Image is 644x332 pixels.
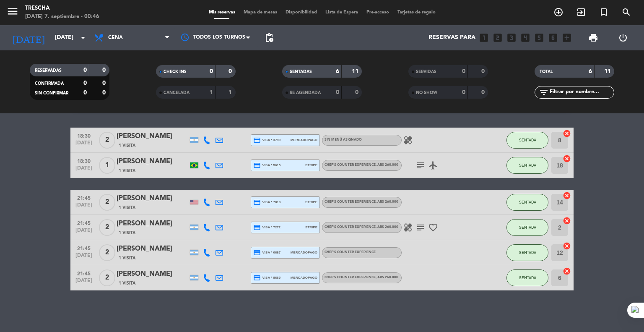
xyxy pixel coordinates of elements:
button: SENTADA [506,219,548,236]
span: [DATE] [73,140,94,150]
span: Reservas para [428,34,475,41]
strong: 11 [604,68,613,74]
span: visa * 5615 [253,162,280,169]
strong: 0 [83,80,87,86]
i: cancel [563,267,571,275]
span: [DATE] [73,278,94,288]
span: visa * 7272 [253,224,280,231]
strong: 6 [589,68,592,74]
strong: 0 [102,80,107,86]
span: 1 Visita [119,280,135,287]
i: credit_card [253,136,261,144]
span: RE AGENDADA [290,91,321,95]
strong: 0 [102,90,107,96]
i: add_box [561,32,572,43]
i: exit_to_app [576,7,586,17]
i: filter_list [539,87,549,97]
i: looks_4 [520,32,531,43]
span: visa * 3799 [253,136,280,144]
button: SENTADA [506,194,548,211]
button: SENTADA [506,132,548,149]
span: 1 Visita [119,230,135,236]
span: SERVIDAS [416,70,436,74]
span: [DATE] [73,253,94,262]
span: 2 [99,269,115,286]
strong: 0 [229,68,234,74]
div: LOG OUT [608,25,638,50]
i: subject [415,160,426,170]
i: looks_6 [548,32,558,43]
span: 2 [99,219,115,236]
strong: 6 [336,68,339,74]
span: 18:30 [73,156,94,165]
span: CANCELADA [164,91,190,95]
span: 18:30 [73,131,94,140]
div: [PERSON_NAME] [117,243,188,254]
span: , ARS 260.000 [376,276,398,279]
i: credit_card [253,249,261,256]
span: Chef's Counter Experience [325,276,398,279]
strong: 1 [210,89,213,95]
span: Chef's Counter Experience [325,200,398,204]
i: cancel [563,242,571,250]
span: 2 [99,244,115,261]
span: mercadopago [291,250,317,255]
div: [PERSON_NAME] [117,218,188,229]
div: [PERSON_NAME] [117,269,188,280]
span: [DATE] [73,165,94,175]
strong: 0 [481,68,486,74]
span: 1 Visita [119,255,135,261]
i: looks_5 [534,32,545,43]
i: healing [403,135,413,145]
span: stripe [305,225,317,230]
span: visa * 8665 [253,274,280,282]
i: turned_in_not [599,7,609,17]
span: 21:45 [73,193,94,202]
i: credit_card [253,224,261,231]
span: pending_actions [264,33,274,43]
span: 21:45 [73,268,94,278]
i: cancel [563,129,571,138]
span: [DATE] [73,227,94,237]
div: [PERSON_NAME] [117,193,188,204]
span: Mis reservas [205,10,239,15]
i: add_circle_outline [553,7,563,17]
i: power_settings_new [618,33,628,43]
i: cancel [563,191,571,200]
i: looks_one [478,32,489,43]
span: stripe [305,199,317,205]
button: SENTADA [506,269,548,286]
i: favorite_border [428,222,438,233]
span: SENTADA [519,163,536,167]
button: menu [6,5,19,21]
i: airplanemode_active [428,160,438,170]
span: SENTADA [519,200,536,204]
strong: 0 [462,68,465,74]
span: SENTADA [519,275,536,280]
div: [PERSON_NAME] [117,156,188,167]
span: [DATE] [73,202,94,212]
i: menu [6,5,19,18]
span: Chef's Counter Experience [325,251,376,254]
span: , ARS 260.000 [376,200,398,204]
span: , ARS 260.000 [376,163,398,167]
strong: 11 [352,68,360,74]
i: [DATE] [6,29,51,47]
i: healing [403,222,413,233]
strong: 1 [229,89,234,95]
span: SENTADA [519,138,536,142]
div: [DATE] 7. septiembre - 00:46 [25,13,99,21]
span: 1 Visita [119,167,135,174]
i: looks_3 [506,32,517,43]
span: CHECK INS [164,70,187,74]
i: cancel [563,154,571,163]
span: Pre-acceso [362,10,393,15]
span: 1 Visita [119,142,135,149]
span: , ARS 260.000 [376,225,398,229]
strong: 0 [462,89,465,95]
button: SENTADA [506,244,548,261]
span: 21:45 [73,243,94,253]
span: mercadopago [291,137,317,143]
span: Cena [108,35,123,41]
span: TOTAL [540,70,553,74]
